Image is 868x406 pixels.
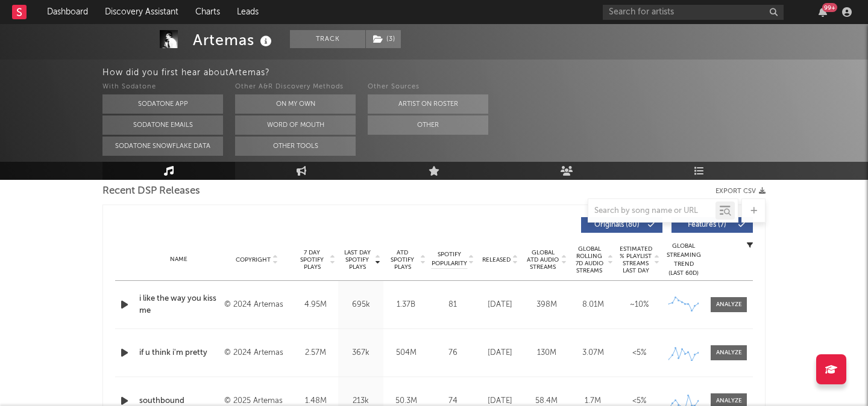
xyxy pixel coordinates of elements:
[581,217,662,233] button: Originals(80)
[573,299,613,311] div: 8.01M
[224,298,290,312] div: © 2024 Artemas
[671,217,753,233] button: Features(7)
[526,249,559,271] span: Global ATD Audio Streams
[368,80,488,94] div: Other Sources
[366,30,401,48] button: (3)
[102,137,223,156] button: Sodatone Snowflake Data
[365,30,401,48] span: ( 3 )
[296,347,335,359] div: 2.57M
[432,347,474,359] div: 76
[619,245,652,274] span: Estimated % Playlist Streams Last Day
[573,245,606,274] span: Global Rolling 7D Audio Streams
[679,221,735,229] span: Features ( 7 )
[589,221,644,229] span: Originals ( 80 )
[386,299,426,311] div: 1.37B
[603,5,784,20] input: Search for artists
[386,347,426,359] div: 504M
[102,66,868,80] div: How did you first hear about Artemas ?
[341,347,380,359] div: 367k
[139,347,218,359] a: if u think i'm pretty
[102,115,223,135] button: Sodatone Emails
[432,250,467,268] span: Spotify Popularity
[526,299,567,311] div: 398M
[235,94,356,114] button: On My Own
[235,137,356,156] button: Other Tools
[526,347,567,359] div: 130M
[482,256,511,263] span: Released
[296,299,335,311] div: 4.95M
[235,80,356,94] div: Other A&R Discovery Methods
[368,94,488,114] button: Artist on Roster
[102,80,223,94] div: With Sodatone
[822,3,837,12] div: 99 +
[573,347,613,359] div: 3.07M
[665,242,702,278] div: Global Streaming Trend (Last 60D)
[715,188,766,195] button: Export CSV
[235,115,356,135] button: Word Of Mouth
[236,256,271,263] span: Copyright
[224,346,290,360] div: © 2024 Artemas
[386,249,418,271] span: ATD Spotify Plays
[480,299,520,311] div: [DATE]
[368,115,488,135] button: Other
[341,249,373,271] span: Last Day Spotify Plays
[480,347,520,359] div: [DATE]
[139,293,218,316] a: i like the way you kiss me
[193,30,275,50] div: Artemas
[619,299,659,311] div: ~ 10 %
[102,184,200,198] span: Recent DSP Releases
[296,249,328,271] span: 7 Day Spotify Plays
[102,94,223,114] button: Sodatone App
[819,7,827,17] button: 99+
[619,347,659,359] div: <5%
[341,299,380,311] div: 695k
[290,30,365,48] button: Track
[139,255,218,264] div: Name
[588,206,715,216] input: Search by song name or URL
[432,299,474,311] div: 81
